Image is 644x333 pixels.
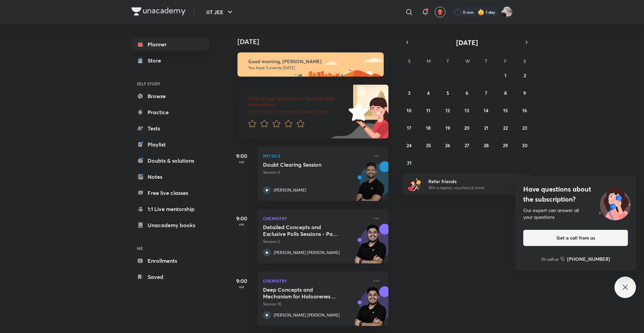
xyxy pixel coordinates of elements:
[131,106,209,119] a: Practice
[131,54,209,67] a: Store
[131,218,209,232] a: Unacademy books
[427,90,430,96] abbr: August 4, 2025
[519,105,530,116] button: August 16, 2025
[263,277,368,285] p: Chemistry
[404,122,415,133] button: August 17, 2025
[263,301,368,307] p: Session 10
[519,87,530,98] button: August 9, 2025
[445,107,450,114] abbr: August 12, 2025
[484,125,488,131] abbr: August 21, 2025
[464,125,470,131] abbr: August 20, 2025
[442,122,453,133] button: August 19, 2025
[428,178,511,185] h6: Refer friends
[445,125,450,131] abbr: August 19, 2025
[404,157,415,168] button: August 31, 2025
[523,230,628,246] button: Get a call from us
[274,312,340,318] p: [PERSON_NAME] [PERSON_NAME]
[519,70,530,81] button: August 2, 2025
[407,142,412,149] abbr: August 24, 2025
[131,138,209,151] a: Playlist
[274,250,340,256] p: [PERSON_NAME] [PERSON_NAME]
[248,58,378,65] h6: Good morning, [PERSON_NAME]
[523,207,628,220] div: Our expert can answer all your questions
[446,90,449,96] abbr: August 5, 2025
[522,142,528,149] abbr: August 30, 2025
[407,107,412,114] abbr: August 10, 2025
[485,90,487,96] abbr: August 7, 2025
[131,254,209,267] a: Enrollments
[237,52,384,77] img: morning
[442,105,453,116] button: August 12, 2025
[466,90,468,96] abbr: August 6, 2025
[352,161,388,208] img: unacademy
[445,142,450,149] abbr: August 26, 2025
[519,122,530,133] button: August 23, 2025
[501,6,513,18] img: Navin Raj
[423,87,434,98] button: August 4, 2025
[481,105,491,116] button: August 14, 2025
[485,58,487,64] abbr: Thursday
[456,38,478,47] span: [DATE]
[248,109,346,114] p: Your word will help make Unacademy better
[465,142,469,149] abbr: August 27, 2025
[131,89,209,103] a: Browse
[426,125,431,131] abbr: August 18, 2025
[442,140,453,151] button: August 26, 2025
[504,58,507,64] abbr: Friday
[522,107,527,114] abbr: August 16, 2025
[446,58,449,64] abbr: Tuesday
[462,122,472,133] button: August 20, 2025
[560,255,610,262] a: [PHONE_NUMBER]
[407,125,411,131] abbr: August 17, 2025
[408,90,411,96] abbr: August 3, 2025
[237,38,395,46] h4: [DATE]
[437,9,443,15] img: avatar
[426,142,431,149] abbr: August 25, 2025
[408,58,411,64] abbr: Sunday
[462,105,472,116] button: August 13, 2025
[567,255,610,262] h6: [PHONE_NUMBER]
[326,85,388,138] img: feedback_image
[426,107,430,114] abbr: August 11, 2025
[263,161,346,168] h5: Doubt Clearing Session
[263,224,346,237] h5: Detailed Concepts and Exclusive Polls Sessions - Part 2
[423,122,434,133] button: August 18, 2025
[522,125,527,131] abbr: August 23, 2025
[263,152,368,160] p: Physics
[131,7,185,17] a: Company Logo
[131,38,209,51] a: Planner
[263,239,368,245] p: Session 2
[148,56,165,65] div: Store
[500,122,511,133] button: August 22, 2025
[503,125,508,131] abbr: August 22, 2025
[503,142,508,149] abbr: August 29, 2025
[423,140,434,151] button: August 25, 2025
[465,58,470,64] abbr: Wednesday
[131,243,209,254] h6: ME
[523,184,628,204] h4: Have questions about the subscription?
[131,7,185,15] img: Company Logo
[435,7,445,17] button: avatar
[504,90,507,96] abbr: August 8, 2025
[500,70,511,81] button: August 1, 2025
[228,222,255,226] p: AM
[228,160,255,164] p: AM
[541,256,558,262] p: Or call us
[248,65,378,71] p: You have 5 events [DATE]
[523,58,526,64] abbr: Saturday
[503,107,508,114] abbr: August 15, 2025
[404,87,415,98] button: August 3, 2025
[131,154,209,167] a: Doubts & solutions
[228,285,255,289] p: AM
[442,87,453,98] button: August 5, 2025
[263,169,368,175] p: Session 4
[427,58,431,64] abbr: Monday
[131,78,209,89] h6: SELF STUDY
[404,105,415,116] button: August 10, 2025
[481,87,491,98] button: August 7, 2025
[263,214,368,222] p: Chemistry
[524,72,526,79] abbr: August 2, 2025
[274,187,306,193] p: [PERSON_NAME]
[423,105,434,116] button: August 11, 2025
[352,224,388,270] img: unacademy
